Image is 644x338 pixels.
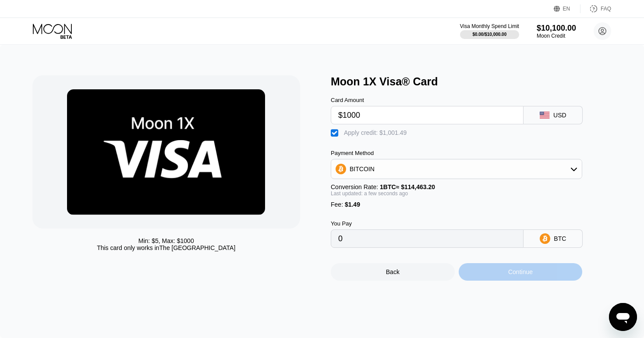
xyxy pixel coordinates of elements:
[386,268,400,275] div: Back
[508,268,533,275] div: Continue
[138,237,194,244] div: Min: $ 5 , Max: $ 1000
[460,23,519,29] div: Visa Monthly Spend Limit
[331,201,582,208] div: Fee :
[344,129,407,136] div: Apply credit: $1,001.49
[331,97,524,103] div: Card Amount
[331,129,340,137] div: 
[580,4,611,13] div: FAQ
[331,220,524,227] div: You Pay
[338,106,516,124] input: $0.00
[537,33,576,39] div: Moon Credit
[331,75,621,88] div: Moon 1X Visa® Card
[554,235,566,242] div: BTC
[563,6,570,12] div: EN
[537,24,576,33] div: $10,100.00
[601,6,611,12] div: FAQ
[331,150,582,156] div: Payment Method
[331,263,455,281] div: Back
[331,183,582,190] div: Conversion Rate:
[350,165,375,173] div: BITCOIN
[380,183,435,190] span: 1 BTC ≈ $114,463.20
[459,263,583,281] div: Continue
[331,190,582,197] div: Last updated: a few seconds ago
[609,303,637,331] iframe: Button to launch messaging window
[460,23,519,39] div: Visa Monthly Spend Limit$0.00/$10,000.00
[537,24,576,39] div: $10,100.00Moon Credit
[554,4,580,13] div: EN
[97,244,235,251] div: This card only works in The [GEOGRAPHIC_DATA]
[472,32,506,37] div: $0.00 / $10,000.00
[553,112,566,119] div: USD
[345,201,360,208] span: $1.49
[331,160,582,178] div: BITCOIN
